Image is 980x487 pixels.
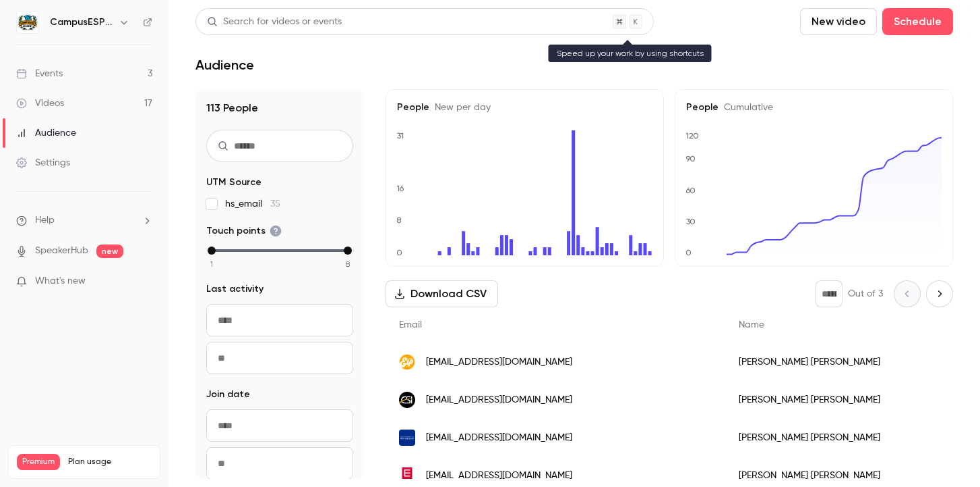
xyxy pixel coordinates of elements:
[136,276,152,288] iframe: Noticeable Trigger
[426,469,572,483] span: [EMAIL_ADDRESS][DOMAIN_NAME]
[206,176,262,189] span: UTM Source
[68,457,152,467] span: Plan usage
[207,15,342,29] div: Search for videos or events
[35,274,86,288] span: What's new
[685,186,696,195] text: 60
[426,431,572,445] span: [EMAIL_ADDRESS][DOMAIN_NAME]
[16,67,63,80] div: Events
[882,8,953,35] button: Schedule
[17,11,38,33] img: CampusESP Academy
[206,304,353,336] input: From
[50,16,113,29] h6: CampusESP Academy
[685,154,696,163] text: 90
[396,248,402,257] text: 0
[725,381,966,419] div: [PERSON_NAME] [PERSON_NAME]
[399,354,415,370] img: campusesp.com
[35,244,88,258] a: SpeakerHub
[800,8,877,35] button: New video
[399,392,415,408] img: csi.edu
[16,97,64,110] div: Videos
[725,419,966,457] div: [PERSON_NAME] [PERSON_NAME]
[206,282,264,296] span: Last activity
[426,393,572,407] span: [EMAIL_ADDRESS][DOMAIN_NAME]
[16,156,70,170] div: Settings
[429,103,491,112] span: New per day
[270,199,280,209] span: 35
[399,430,415,446] img: uno.edu
[396,184,404,193] text: 16
[17,454,60,470] span: Premium
[346,258,350,270] span: 8
[206,342,353,374] input: To
[195,57,254,73] h1: Audience
[397,101,652,114] h5: People
[926,280,953,307] button: Next page
[426,355,572,369] span: [EMAIL_ADDRESS][DOMAIN_NAME]
[386,280,498,307] button: Download CSV
[399,320,422,330] span: Email
[35,213,55,228] span: Help
[685,131,699,140] text: 120
[718,103,773,112] span: Cumulative
[397,131,404,140] text: 31
[206,100,353,116] h1: 113 People
[206,388,250,401] span: Join date
[208,247,216,255] div: min
[206,409,353,442] input: From
[739,320,764,330] span: Name
[685,248,692,257] text: 0
[16,213,152,228] li: help-dropdown-opener
[686,101,942,114] h5: People
[16,126,76,140] div: Audience
[96,245,123,258] span: new
[399,467,415,484] img: esu.edu
[396,215,402,225] text: 8
[210,258,213,270] span: 1
[344,247,352,255] div: max
[848,287,883,301] p: Out of 3
[206,224,282,238] span: Touch points
[686,217,696,226] text: 30
[206,447,353,480] input: To
[225,197,280,211] span: hs_email
[725,343,966,381] div: [PERSON_NAME] [PERSON_NAME]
